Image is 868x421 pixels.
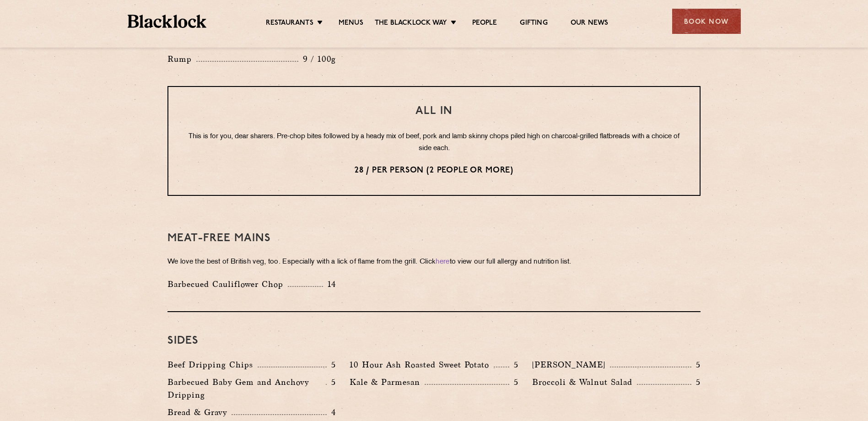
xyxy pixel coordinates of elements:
p: Bread & Gravy [167,406,232,419]
a: Restaurants [266,19,313,29]
h3: All In [187,105,681,117]
p: 5 [691,359,701,371]
a: Our News [571,19,609,29]
p: 4 [327,406,336,418]
p: 5 [509,359,518,371]
img: BL_Textured_Logo-footer-cropped.svg [128,15,207,28]
p: Kale & Parmesan [350,376,425,389]
p: Barbecued Baby Gem and Anchovy Dripping [167,376,326,401]
div: Book Now [672,9,741,34]
h3: Sides [167,335,701,347]
a: Menus [339,19,363,29]
p: Barbecued Cauliflower Chop [167,278,288,291]
a: People [472,19,497,29]
p: 5 [327,376,336,388]
p: Rump [167,53,196,65]
a: The Blacklock Way [375,19,447,29]
p: Broccoli & Walnut Salad [532,376,637,389]
p: We love the best of British veg, too. Especially with a lick of flame from the grill. Click to vi... [167,256,701,269]
p: This is for you, dear sharers. Pre-chop bites followed by a heady mix of beef, pork and lamb skin... [187,131,681,155]
p: 5 [691,376,701,388]
p: 28 / per person (2 people or more) [187,165,681,177]
p: 14 [323,278,336,290]
p: 9 / 100g [298,53,336,65]
p: 10 Hour Ash Roasted Sweet Potato [350,358,494,371]
p: Beef Dripping Chips [167,358,258,371]
p: 5 [509,376,518,388]
p: 5 [327,359,336,371]
a: here [436,259,449,265]
h3: Meat-Free mains [167,232,701,244]
a: Gifting [520,19,547,29]
p: [PERSON_NAME] [532,358,610,371]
